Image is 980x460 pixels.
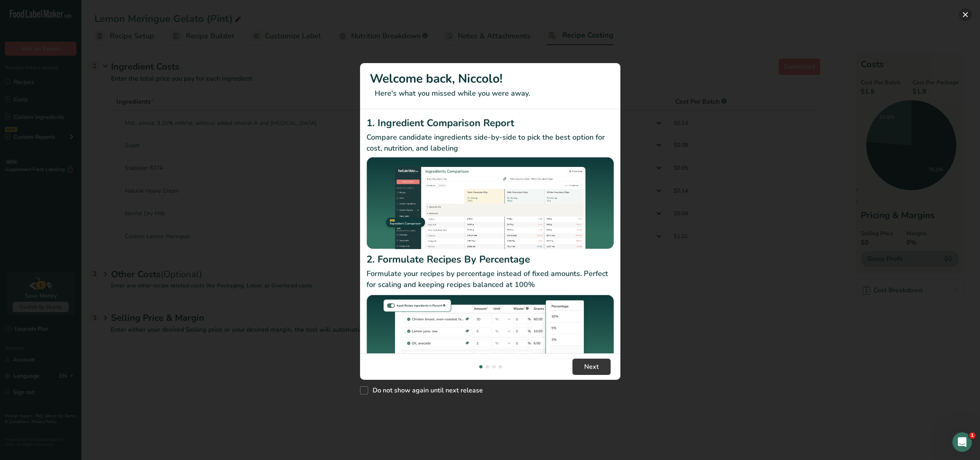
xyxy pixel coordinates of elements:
[572,359,611,375] button: Next
[367,252,614,267] h2: 2. Formulate Recipes By Percentage
[370,70,611,88] h1: Welcome back, Niccolo!
[969,432,976,439] span: 1
[367,294,614,392] img: Formulate Recipes By Percentage
[367,157,614,250] img: Ingredient Comparison Report
[367,132,614,154] p: Compare candidate ingredients side-by-side to pick the best option for cost, nutrition, and labeling
[952,432,972,452] iframe: Intercom live chat
[368,386,483,394] span: Do not show again until next release
[367,116,614,130] h2: 1. Ingredient Comparison Report
[370,88,611,99] p: Here's what you missed while you were away.
[367,268,614,290] p: Formulate your recipes by percentage instead of fixed amounts. Perfect for scaling and keeping re...
[584,362,599,372] span: Next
